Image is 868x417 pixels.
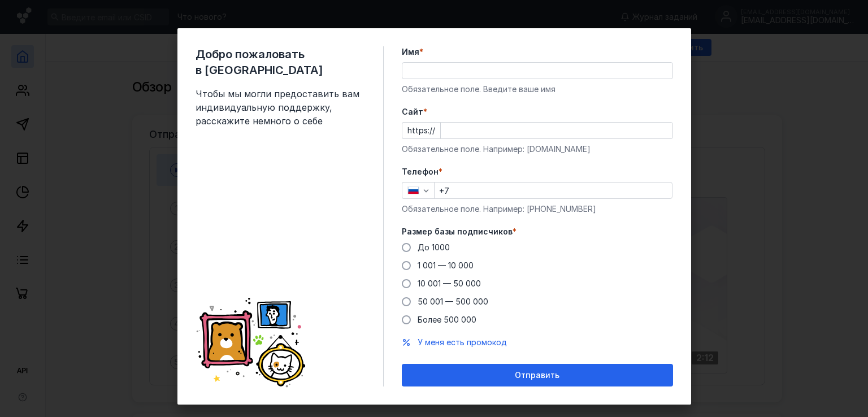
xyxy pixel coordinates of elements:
[515,371,559,380] span: Отправить
[418,279,481,288] span: 10 001 — 50 000
[402,144,673,155] div: Обязательное поле. Например: [DOMAIN_NAME]
[418,297,488,306] span: 50 001 — 500 000
[402,84,673,95] div: Обязательное поле. Введите ваше имя
[418,337,507,347] span: У меня есть промокод
[402,166,439,177] span: Телефон
[402,364,673,386] button: Отправить
[402,226,513,237] span: Размер базы подписчиков
[402,106,423,118] span: Cайт
[196,87,365,128] span: Чтобы мы могли предоставить вам индивидуальную поддержку, расскажите немного о себе
[418,260,474,270] span: 1 001 — 10 000
[418,242,450,252] span: До 1000
[418,315,476,324] span: Более 500 000
[196,46,365,78] span: Добро пожаловать в [GEOGRAPHIC_DATA]
[418,337,507,348] button: У меня есть промокод
[402,203,673,215] div: Обязательное поле. Например: [PHONE_NUMBER]
[402,46,419,58] span: Имя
